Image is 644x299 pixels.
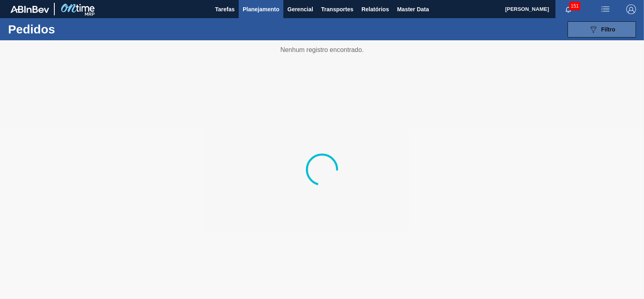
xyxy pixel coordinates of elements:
[321,4,353,14] span: Transportes
[215,4,235,14] span: Tarefas
[10,6,49,13] img: TNhmsLtSVTkK8tSr43FrP2fwEKptu5GPRR3wAAAABJRU5ErkJggg==
[601,4,610,14] img: userActions
[601,26,615,33] span: Filtro
[397,4,429,14] span: Master Data
[626,4,636,14] img: Logout
[569,2,580,10] span: 151
[361,4,389,14] span: Relatórios
[555,4,581,15] button: Notificações
[568,21,636,37] button: Filtro
[243,4,279,14] span: Planejamento
[287,4,313,14] span: Gerencial
[8,25,125,34] h1: Pedidos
